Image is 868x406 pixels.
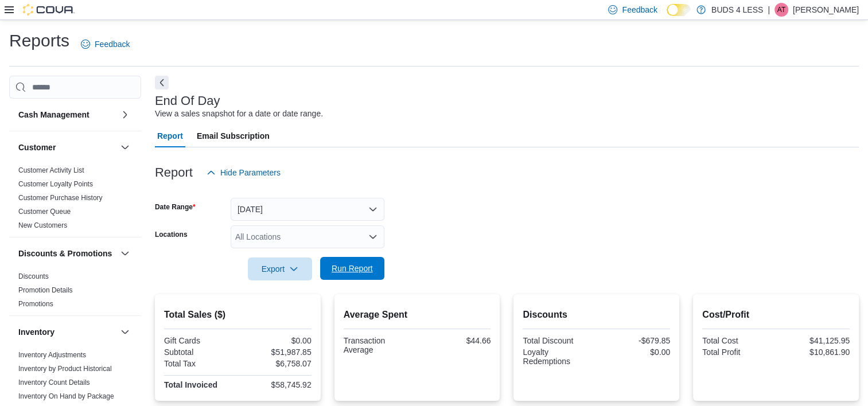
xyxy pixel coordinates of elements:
[18,272,49,280] a: Discounts
[419,336,491,345] div: $44.66
[23,4,75,15] img: Cova
[777,3,785,17] span: AT
[18,142,56,153] h3: Customer
[155,94,220,108] h3: End Of Day
[18,248,112,259] h3: Discounts & Promotions
[76,33,134,56] a: Feedback
[240,348,311,357] div: $51,987.85
[711,3,763,17] p: BUDS 4 LESS
[779,348,850,357] div: $10,861.90
[155,166,193,179] h3: Report
[779,336,850,345] div: $41,125.95
[523,308,670,322] h2: Discounts
[667,4,691,16] input: Dark Mode
[155,202,196,212] label: Date Range
[18,221,67,230] span: New Customers
[18,179,93,189] span: Customer Loyalty Points
[18,142,116,153] button: Customer
[523,348,594,366] div: Loyalty Redemptions
[9,163,141,237] div: Customer
[18,365,112,373] a: Inventory by Product Historical
[18,326,116,338] button: Inventory
[164,308,312,322] h2: Total Sales ($)
[18,166,84,174] a: Customer Activity List
[344,308,491,322] h2: Average Spent
[793,3,859,17] p: [PERSON_NAME]
[220,167,281,178] span: Hide Parameters
[155,108,323,120] div: View a sales snapshot for a date or date range.
[18,193,103,202] span: Customer Purchase History
[202,161,285,184] button: Hide Parameters
[118,247,132,260] button: Discounts & Promotions
[774,3,788,17] div: Alex Tanguay
[18,378,90,387] a: Inventory Count Details
[231,198,384,221] button: [DATE]
[18,248,116,259] button: Discounts & Promotions
[599,336,670,345] div: -$679.85
[344,336,415,354] div: Transaction Average
[18,364,112,373] span: Inventory by Product Historical
[197,124,270,147] span: Email Subscription
[18,392,114,400] a: Inventory On Hand by Package
[155,76,169,89] button: Next
[702,336,773,345] div: Total Cost
[9,270,141,315] div: Discounts & Promotions
[240,380,311,389] div: $58,745.92
[118,325,132,339] button: Inventory
[702,308,850,322] h2: Cost/Profit
[332,263,373,274] span: Run Report
[18,180,93,188] a: Customer Loyalty Points
[95,38,130,50] span: Feedback
[18,378,90,387] span: Inventory Count Details
[320,257,384,280] button: Run Report
[240,359,311,368] div: $6,758.07
[9,29,69,52] h1: Reports
[248,257,312,280] button: Export
[18,221,67,229] a: New Customers
[523,336,594,345] div: Total Discount
[622,4,657,15] span: Feedback
[164,348,235,357] div: Subtotal
[18,194,103,202] a: Customer Purchase History
[368,232,377,241] button: Open list of options
[18,392,114,401] span: Inventory On Hand by Package
[18,300,53,308] a: Promotions
[599,348,670,357] div: $0.00
[18,208,71,216] a: Customer Queue
[18,109,89,120] h3: Cash Management
[18,351,86,359] a: Inventory Adjustments
[240,336,311,345] div: $0.00
[155,230,188,239] label: Locations
[768,3,770,17] p: |
[18,326,55,338] h3: Inventory
[18,299,53,309] span: Promotions
[164,336,235,345] div: Gift Cards
[18,166,84,175] span: Customer Activity List
[255,257,305,280] span: Export
[118,108,132,122] button: Cash Management
[18,286,73,294] a: Promotion Details
[18,350,86,360] span: Inventory Adjustments
[118,140,132,154] button: Customer
[164,359,235,368] div: Total Tax
[164,380,217,389] strong: Total Invoiced
[157,124,183,147] span: Report
[18,109,116,120] button: Cash Management
[18,207,71,216] span: Customer Queue
[702,348,773,357] div: Total Profit
[18,272,49,281] span: Discounts
[18,286,73,295] span: Promotion Details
